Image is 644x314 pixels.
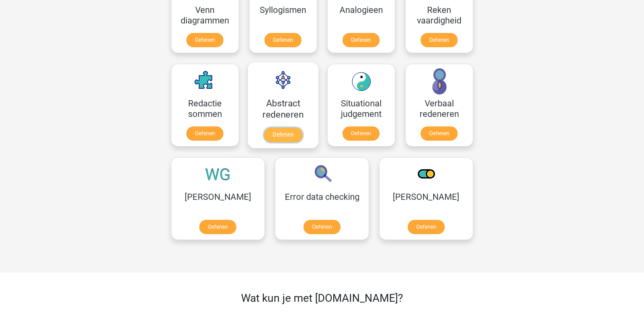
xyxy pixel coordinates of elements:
[303,220,341,234] a: Oefenen
[343,126,380,141] a: Oefenen
[186,33,223,47] a: Oefenen
[264,33,301,47] a: Oefenen
[191,292,453,304] h2: Wat kun je met [DOMAIN_NAME]?
[263,127,302,142] a: Oefenen
[199,220,236,234] a: Oefenen
[343,33,380,47] a: Oefenen
[421,126,458,141] a: Oefenen
[421,33,458,47] a: Oefenen
[408,220,445,234] a: Oefenen
[186,126,223,141] a: Oefenen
